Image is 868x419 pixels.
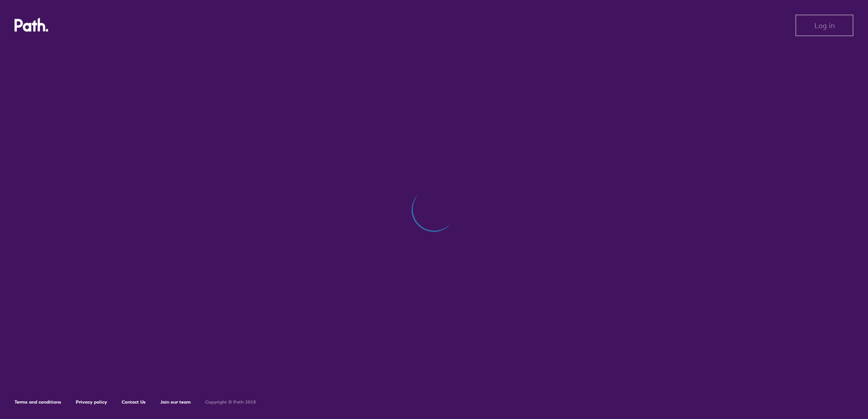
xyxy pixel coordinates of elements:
[122,399,146,405] a: Contact Us
[76,399,107,405] a: Privacy policy
[795,15,853,36] button: Log in
[160,399,191,405] a: Join our team
[814,21,835,29] span: Log in
[15,399,61,405] a: Terms and conditions
[205,400,256,405] h6: Copyright © Path 2018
